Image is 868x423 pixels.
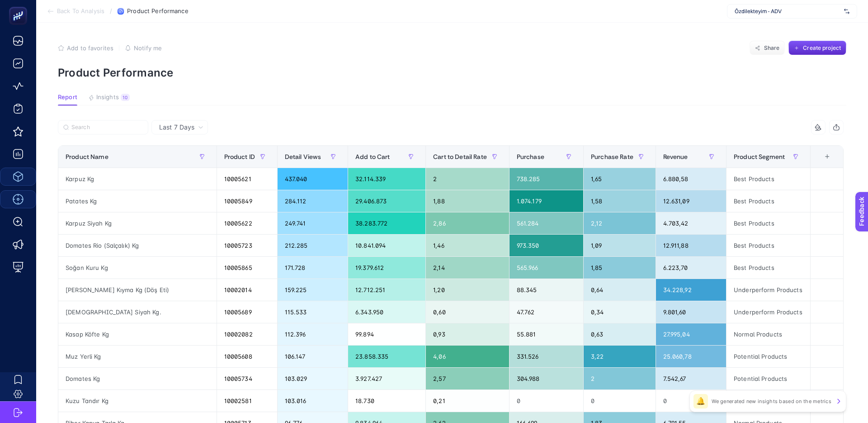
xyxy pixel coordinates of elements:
div: Normal Products [726,323,810,345]
span: Purchase [517,153,544,160]
div: 304.988 [509,368,583,389]
span: Notify me [134,44,162,52]
div: + [819,153,836,160]
div: 10005689 [217,301,277,323]
div: 1,20 [426,279,509,301]
img: svg%3e [844,7,849,16]
span: Last 7 Days [159,123,194,132]
div: 249.741 [278,212,348,234]
div: 10.841.094 [348,235,425,256]
div: 34.228,92 [656,279,726,301]
div: 212.285 [278,235,348,256]
div: 0,21 [426,390,509,412]
div: 18.730 [348,390,425,412]
span: Detail Views [285,153,321,160]
button: Notify me [125,44,162,52]
div: 1,65 [584,168,656,190]
div: Patates Kg [58,190,217,212]
p: We generated new insights based on the metrics [712,398,831,405]
div: Potential Products [726,368,810,389]
div: 103.016 [278,390,348,412]
div: 7.542,67 [656,368,726,389]
div: Best Products [726,168,810,190]
span: Purchase Rate [591,153,633,160]
div: 19.379.612 [348,257,425,279]
div: 2,57 [426,368,509,389]
button: Add to favorites [58,44,113,52]
div: 6.880,58 [656,168,726,190]
div: 738.285 [509,168,583,190]
span: Share [764,44,780,52]
div: 171.728 [278,257,348,279]
div: Best Products [726,257,810,279]
div: 0,93 [426,323,509,345]
div: 🔔 [693,394,708,409]
div: [DEMOGRAPHIC_DATA] Siyah Kg. [58,301,217,323]
div: 47.762 [509,301,583,323]
div: 106.147 [278,346,348,367]
div: 10005865 [217,257,277,279]
div: 1,09 [584,235,656,256]
div: [PERSON_NAME] Kıyma Kg (Döş Eti) [58,279,217,301]
button: Share [750,41,785,55]
div: 23.858.335 [348,346,425,367]
div: 10 [121,94,130,101]
span: Report [58,94,77,101]
div: 2,14 [426,257,509,279]
input: Search [71,124,143,131]
div: 10005723 [217,235,277,256]
div: 0,63 [584,323,656,345]
div: 284.112 [278,190,348,212]
div: 12.911,88 [656,235,726,256]
span: Özdilekteyim - ADV [735,8,840,15]
div: 10002014 [217,279,277,301]
div: Karpuz Siyah Kg [58,212,217,234]
div: 0 [509,390,583,412]
div: 32.114.339 [348,168,425,190]
button: Create project [788,41,846,55]
div: 29.406.873 [348,190,425,212]
div: 561.284 [509,212,583,234]
div: 565.966 [509,257,583,279]
div: 1.074.179 [509,190,583,212]
div: 6.223,70 [656,257,726,279]
div: 0,34 [584,301,656,323]
div: 4,06 [426,346,509,367]
div: 159.225 [278,279,348,301]
div: Best Products [726,235,810,256]
div: 1,46 [426,235,509,256]
div: 112.396 [278,323,348,345]
span: Add to Cart [355,153,390,160]
div: 331.526 [509,346,583,367]
p: Product Performance [58,66,846,79]
div: Soğan Kuru Kg [58,257,217,279]
div: 973.350 [509,235,583,256]
span: Cart to Detail Rate [433,153,487,160]
span: Back To Analysis [57,8,104,15]
span: / [110,7,112,14]
span: Add to favorites [67,44,113,52]
div: 10005849 [217,190,277,212]
div: 9.801,60 [656,301,726,323]
div: 2 [584,368,656,389]
div: 437.040 [278,168,348,190]
div: 10005734 [217,368,277,389]
div: Muz Yerli Kg [58,346,217,367]
div: Domates Rio (Salçalık) Kg [58,235,217,256]
div: 0,60 [426,301,509,323]
div: 99.894 [348,323,425,345]
div: 10002581 [217,390,277,412]
div: Best Products [726,212,810,234]
div: 55.881 [509,323,583,345]
div: Kasap Köfte Kg [58,323,217,345]
span: Revenue [663,153,688,160]
div: 0 [656,390,726,412]
div: 0,64 [584,279,656,301]
div: 27.995,04 [656,323,726,345]
div: 1,85 [584,257,656,279]
div: 10005621 [217,168,277,190]
span: Insights [96,94,119,101]
span: Product ID [224,153,255,160]
div: 1,58 [584,190,656,212]
div: 0 [584,390,656,412]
